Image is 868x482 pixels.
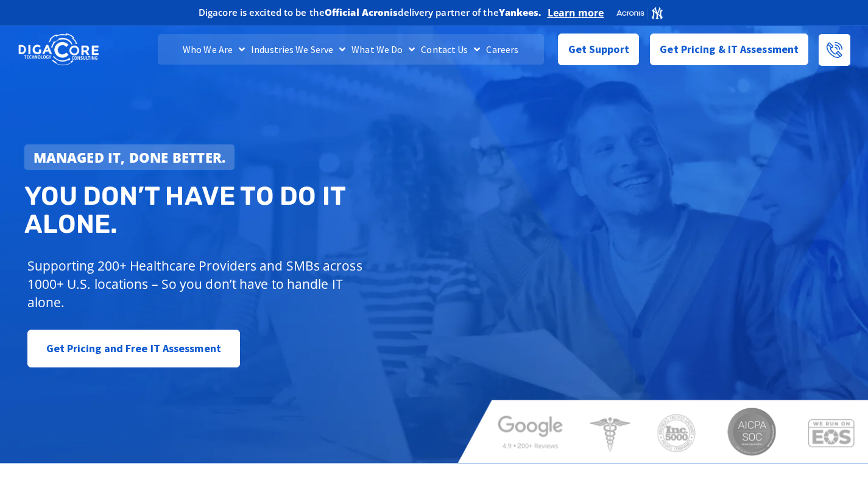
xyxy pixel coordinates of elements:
a: Contact Us [418,34,483,65]
img: Acronis [616,6,663,20]
span: Get Support [568,37,629,62]
b: Yankees. [499,6,542,18]
strong: Managed IT, done better. [34,148,226,166]
a: Get Pricing & IT Assessment [650,34,808,65]
a: Industries We Serve [248,34,348,65]
nav: Menu [158,34,544,65]
a: Managed IT, done better. [24,144,235,170]
b: Official Acronis [325,6,398,18]
img: DigaCore Technology Consulting [18,32,99,67]
a: Get Support [558,34,639,65]
h2: Digacore is excited to be the delivery partner of the [199,8,542,17]
h2: You don’t have to do IT alone. [24,182,443,238]
p: Supporting 200+ Healthcare Providers and SMBs across 1000+ U.S. locations – So you don’t have to ... [27,257,368,311]
a: Careers [483,34,521,65]
a: What We Do [348,34,418,65]
a: Learn more [548,7,604,19]
span: Get Pricing & IT Assessment [660,37,799,62]
span: Get Pricing and Free IT Assessment [46,336,221,361]
a: Who We Are [180,34,248,65]
a: Get Pricing and Free IT Assessment [27,330,240,367]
